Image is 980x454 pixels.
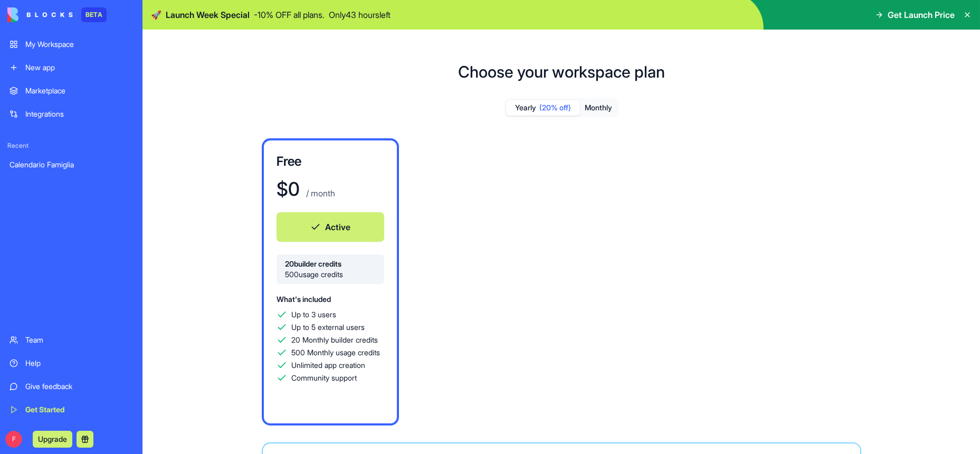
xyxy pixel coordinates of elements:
div: Calendario Famiglia [9,159,133,170]
a: Integrations [3,103,139,125]
span: Recent [3,141,139,150]
span: Unlimited app creation [291,360,365,371]
h3: Free [277,153,384,170]
div: Get Started [25,404,133,415]
a: Give feedback [3,376,139,397]
h1: Choose your workspace plan [458,62,665,81]
span: 500 Monthly usage credits [291,347,380,358]
a: My Workspace [3,34,139,55]
div: Give feedback [25,381,133,392]
a: New app [3,57,139,78]
span: Get Launch Price [888,8,955,21]
span: Launch Week Special [166,8,250,21]
button: Yearly [506,100,580,116]
h1: $ 0 [277,178,300,200]
div: My Workspace [25,39,133,50]
button: Active [277,212,384,242]
a: BETA [7,7,107,22]
p: / month [304,187,335,200]
a: Upgrade [33,433,72,444]
span: 🚀 [151,8,161,21]
span: Up to 3 users [291,309,336,320]
a: Get Started [3,399,139,420]
span: What's included [277,295,331,304]
div: Help [25,358,133,368]
a: Calendario Famiglia [3,154,139,175]
div: Marketplace [25,86,133,96]
div: BETA [81,7,107,22]
a: Marketplace [3,80,139,101]
a: Team [3,329,139,351]
a: Help [3,353,139,374]
span: F [5,431,22,448]
div: Integrations [25,109,133,119]
div: Team [25,335,133,345]
span: (20% off) [539,102,571,113]
span: 20 builder credits [285,259,376,269]
span: Up to 5 external users [291,322,365,333]
span: 20 Monthly builder credits [291,335,378,345]
span: Community support [291,373,357,383]
button: Monthly [580,100,617,116]
button: Upgrade [33,431,72,448]
img: logo [7,7,73,22]
p: - 10 % OFF all plans. [254,8,325,21]
p: Only 43 hours left [329,8,391,21]
span: 500 usage credits [285,269,376,280]
div: New app [25,62,133,73]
